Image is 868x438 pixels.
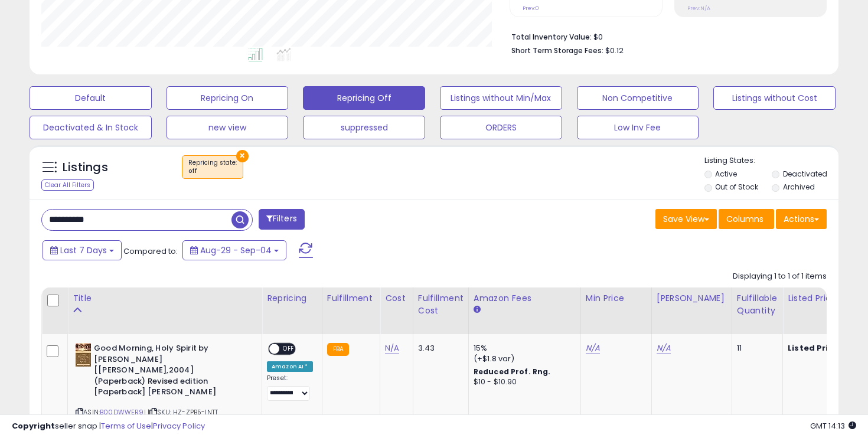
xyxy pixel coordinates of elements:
b: Short Term Storage Fees: [511,45,603,55]
a: Terms of Use [101,420,151,432]
b: Good Morning, Holy Spirit by [PERSON_NAME] [[PERSON_NAME],2004] (Paperback) Revised edition [Pape... [94,343,237,401]
button: Last 7 Days [43,240,122,260]
button: Listings without Min/Max [440,86,562,110]
div: Repricing [267,292,317,305]
small: Amazon Fees. [474,305,481,315]
a: Privacy Policy [153,420,205,432]
label: Deactivated [783,169,827,179]
div: Amazon Fees [474,292,576,305]
button: Save View [655,209,717,229]
button: suppressed [303,116,425,139]
span: $0.12 [605,45,624,56]
b: Reduced Prof. Rng. [474,367,551,377]
div: off [188,167,237,175]
div: Displaying 1 to 1 of 1 items [733,271,827,282]
button: × [236,150,249,162]
button: Non Competitive [577,86,699,110]
div: Fulfillable Quantity [737,292,778,317]
button: Filters [259,209,305,230]
img: 41GbyBxQQ4L._SL40_.jpg [76,343,91,367]
b: Total Inventory Value: [511,32,592,42]
div: Min Price [586,292,647,305]
label: Out of Stock [715,182,758,192]
button: Actions [776,209,827,229]
span: Last 7 Days [60,244,107,256]
span: Compared to: [123,246,178,257]
button: new view [167,116,289,139]
div: Clear All Filters [41,179,94,191]
li: $0 [511,29,818,43]
button: Deactivated & In Stock [30,116,152,139]
h5: Listings [63,159,108,176]
small: FBA [327,343,349,356]
p: Listing States: [704,155,839,166]
button: Default [30,86,152,110]
div: $10 - $10.90 [474,377,572,387]
div: Fulfillment Cost [418,292,464,317]
button: Low Inv Fee [577,116,699,139]
div: 11 [737,343,774,354]
a: N/A [657,342,671,354]
a: N/A [385,342,399,354]
button: Repricing On [167,86,289,110]
strong: Copyright [12,420,55,432]
div: Title [73,292,257,305]
div: Fulfillment [327,292,375,305]
button: ORDERS [440,116,562,139]
span: 2025-09-12 14:13 GMT [810,420,856,432]
div: (+$1.8 var) [474,354,572,364]
div: seller snap | | [12,421,205,432]
div: [PERSON_NAME] [657,292,727,305]
span: Aug-29 - Sep-04 [200,244,272,256]
button: Aug-29 - Sep-04 [182,240,286,260]
div: Preset: [267,374,313,401]
span: OFF [279,344,298,354]
button: Repricing Off [303,86,425,110]
span: Columns [726,213,763,225]
button: Listings without Cost [713,86,836,110]
small: Prev: N/A [687,5,710,12]
div: 15% [474,343,572,354]
a: N/A [586,342,600,354]
div: Cost [385,292,408,305]
span: Repricing state : [188,158,237,176]
div: Amazon AI * [267,361,313,372]
b: Listed Price: [788,342,841,354]
small: Prev: 0 [523,5,539,12]
label: Active [715,169,737,179]
label: Archived [783,182,815,192]
button: Columns [719,209,774,229]
div: 3.43 [418,343,459,354]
